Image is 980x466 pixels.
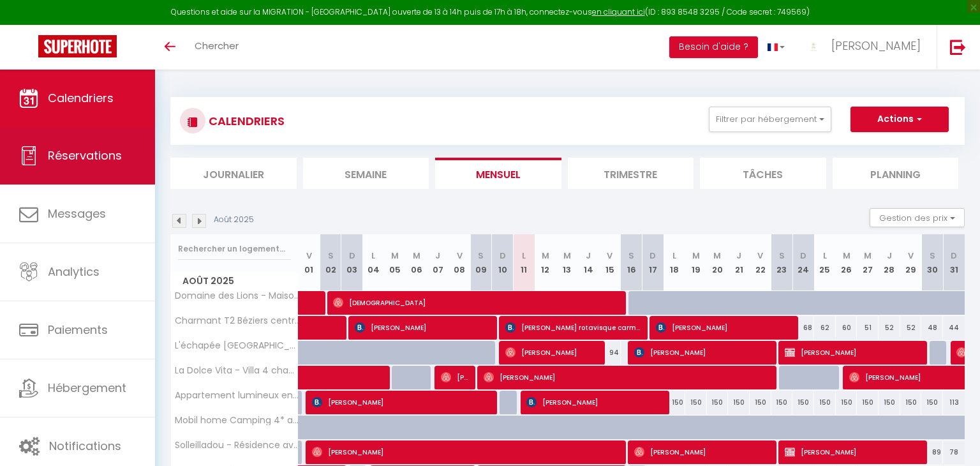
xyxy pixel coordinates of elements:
[900,391,922,414] div: 150
[435,158,561,189] li: Mensuel
[707,234,729,291] th: 20
[664,391,685,414] div: 150
[750,234,771,291] th: 22
[303,158,429,189] li: Semaine
[406,234,427,291] th: 06
[771,391,793,414] div: 150
[870,208,965,227] button: Gestion des prix
[48,380,126,396] span: Hébergement
[814,391,836,414] div: 150
[792,316,814,340] div: 68
[413,250,420,262] abbr: M
[943,316,965,340] div: 44
[49,438,121,454] span: Notifications
[887,250,892,262] abbr: J
[814,316,836,340] div: 62
[535,234,556,291] th: 12
[178,237,291,260] input: Rechercher un logement...
[628,250,634,262] abbr: S
[586,250,591,262] abbr: J
[214,214,254,226] p: Août 2025
[713,250,721,262] abbr: M
[642,234,664,291] th: 17
[478,250,484,262] abbr: S
[173,416,301,425] span: Mobil home Camping 4* avec espace aquatique
[943,391,965,414] div: 113
[833,158,959,189] li: Planning
[857,316,879,340] div: 51
[563,250,571,262] abbr: M
[709,107,831,132] button: Filtrer par hébergement
[333,290,622,315] span: [DEMOGRAPHIC_DATA]
[384,234,406,291] th: 05
[171,272,298,290] span: Août 2025
[320,234,341,291] th: 02
[621,234,642,291] th: 16
[908,250,914,262] abbr: V
[505,340,599,365] span: [PERSON_NAME]
[195,39,239,52] span: Chercher
[306,250,312,262] abbr: V
[950,39,966,55] img: logout
[707,391,729,414] div: 150
[943,440,965,464] div: 78
[205,107,285,135] h3: CALENDRIERS
[823,250,827,262] abbr: L
[785,340,922,365] span: [PERSON_NAME]
[951,250,957,262] abbr: D
[328,250,334,262] abbr: S
[349,250,355,262] abbr: D
[355,315,492,340] span: [PERSON_NAME]
[792,391,814,414] div: 150
[804,36,823,56] img: ...
[836,391,857,414] div: 150
[470,234,492,291] th: 09
[930,250,935,262] abbr: S
[664,234,685,291] th: 18
[921,316,943,340] div: 48
[568,158,694,189] li: Trimestre
[599,234,621,291] th: 15
[728,391,750,414] div: 150
[526,390,664,414] span: [PERSON_NAME]
[921,440,943,464] div: 89
[785,440,922,464] span: [PERSON_NAME]
[592,6,645,17] a: en cliquant ici
[685,391,707,414] div: 150
[650,250,656,262] abbr: D
[685,234,707,291] th: 19
[173,316,301,326] span: Charmant T2 Béziers centre ville avec balcon.
[371,250,375,262] abbr: L
[634,440,771,464] span: [PERSON_NAME]
[843,250,850,262] abbr: M
[831,38,921,54] span: [PERSON_NAME]
[900,316,922,340] div: 52
[864,250,872,262] abbr: M
[48,90,114,106] span: Calendriers
[391,250,399,262] abbr: M
[814,234,836,291] th: 25
[513,234,535,291] th: 11
[38,35,117,57] img: Super Booking
[505,315,642,340] span: [PERSON_NAME] rotavisque carmona
[879,391,900,414] div: 150
[634,340,771,365] span: [PERSON_NAME]
[879,316,900,340] div: 52
[836,316,857,340] div: 60
[607,250,612,262] abbr: V
[792,234,814,291] th: 24
[599,341,621,365] div: 94
[779,250,785,262] abbr: S
[850,107,949,132] button: Actions
[728,234,750,291] th: 21
[794,25,937,70] a: ... [PERSON_NAME]
[170,158,297,189] li: Journalier
[341,234,363,291] th: 03
[879,234,900,291] th: 28
[857,391,879,414] div: 150
[484,365,773,389] span: [PERSON_NAME]
[449,234,470,291] th: 08
[750,391,771,414] div: 150
[522,250,526,262] abbr: L
[700,158,826,189] li: Tâches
